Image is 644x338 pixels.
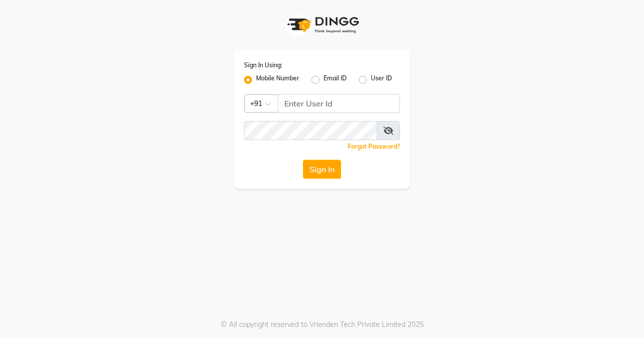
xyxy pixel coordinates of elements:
[348,143,400,150] a: Forgot Password?
[244,121,377,140] input: Username
[256,74,299,86] label: Mobile Number
[303,160,341,179] button: Sign In
[244,61,282,70] label: Sign In Using:
[324,74,347,86] label: Email ID
[278,94,400,113] input: Username
[371,74,392,86] label: User ID
[282,10,362,40] img: logo1.svg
